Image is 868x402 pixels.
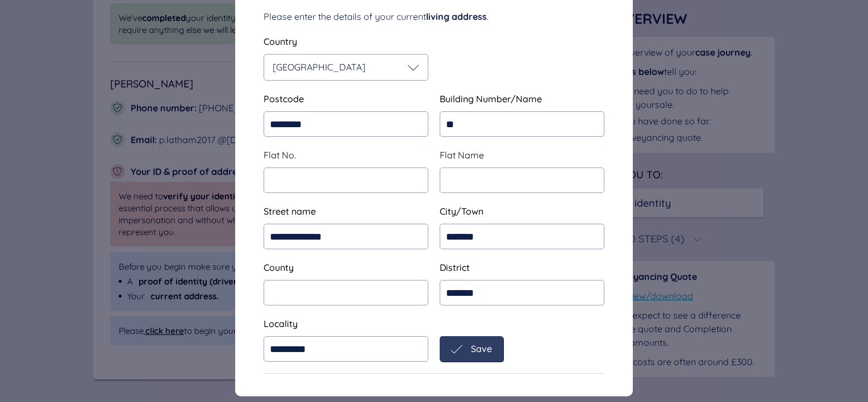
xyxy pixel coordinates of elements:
[264,318,298,329] span: Locality
[264,206,316,217] span: Street name
[440,262,470,273] span: District
[440,206,483,217] span: City/Town
[264,36,297,47] span: Country
[426,11,487,22] span: living address
[273,61,365,73] span: [GEOGRAPHIC_DATA]
[264,10,604,23] div: Please enter the details of your current .
[264,262,294,273] span: County
[264,149,296,161] span: Flat No.
[440,149,484,161] span: Flat Name
[440,93,542,104] span: Building Number/Name
[471,344,492,354] span: Save
[264,93,304,104] span: Postcode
